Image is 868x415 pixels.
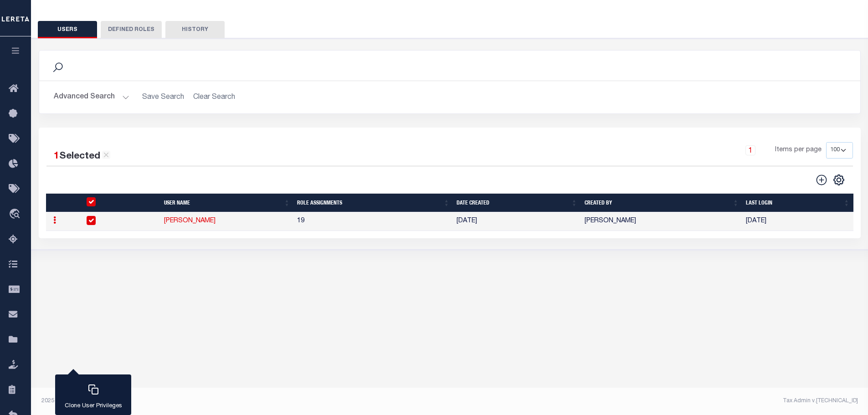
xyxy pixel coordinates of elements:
th: Role Assignments: activate to sort column ascending [293,194,453,212]
th: Date Created: activate to sort column ascending [453,194,580,212]
a: [PERSON_NAME] [164,218,216,224]
td: [DATE] [453,212,580,231]
button: HISTORY [165,21,225,38]
span: 1 [54,152,59,161]
th: Created By: activate to sort column ascending [581,194,742,212]
button: USERS [38,21,97,38]
td: 19 [293,212,453,231]
button: Advanced Search [54,88,129,106]
th: UserID [81,194,161,212]
i: travel_explore [9,209,23,220]
td: [PERSON_NAME] [581,212,742,231]
th: User Name: activate to sort column ascending [160,194,293,212]
th: Last Login: activate to sort column ascending [742,194,853,212]
a: 1 [745,145,755,155]
span: Items per page [775,145,822,155]
td: [DATE] [742,212,853,231]
div: Selected [54,149,110,164]
button: DEFINED ROLES [101,21,162,38]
